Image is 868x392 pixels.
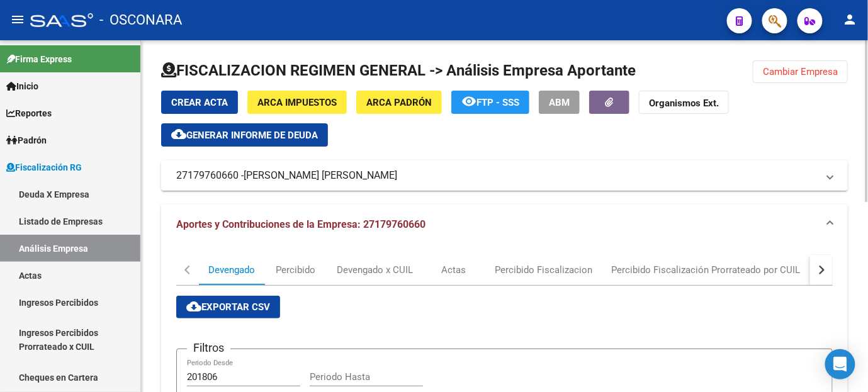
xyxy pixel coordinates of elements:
[366,97,432,108] span: ARCA Padrón
[161,160,848,191] mat-expansion-panel-header: 27179760660 -[PERSON_NAME] [PERSON_NAME]
[843,12,858,27] mat-icon: person
[539,91,580,114] button: ABM
[247,91,347,114] button: ARCA Impuestos
[161,204,848,245] mat-expansion-panel-header: Aportes y Contribuciones de la Empresa: 27179760660
[6,79,38,93] span: Inicio
[6,160,82,174] span: Fiscalización RG
[161,60,636,81] h1: FISCALIZACION REGIMEN GENERAL -> Análisis Empresa Aportante
[337,263,413,277] div: Devengado x CUIL
[186,301,270,313] span: Exportar CSV
[649,98,719,109] strong: Organismos Ext.
[244,169,397,182] span: [PERSON_NAME] [PERSON_NAME]
[176,169,818,182] mat-panel-title: 27179760660 -
[495,263,592,277] div: Percibido Fiscalizacion
[611,263,800,277] div: Percibido Fiscalización Prorrateado por CUIL
[161,123,328,147] button: Generar informe de deuda
[176,218,426,230] span: Aportes y Contribuciones de la Empresa: 27179760660
[187,339,230,357] h3: Filtros
[356,91,442,114] button: ARCA Padrón
[171,97,228,108] span: Crear Acta
[442,263,466,277] div: Actas
[549,97,570,108] span: ABM
[763,66,838,77] span: Cambiar Empresa
[10,12,25,27] mat-icon: menu
[276,263,316,277] div: Percibido
[825,349,855,379] div: Open Intercom Messenger
[6,106,52,120] span: Reportes
[6,52,72,66] span: Firma Express
[208,263,255,277] div: Devengado
[171,126,186,142] mat-icon: cloud_download
[257,97,337,108] span: ARCA Impuestos
[99,6,182,34] span: - OSCONARA
[186,130,318,141] span: Generar informe de deuda
[451,91,529,114] button: FTP - SSS
[161,91,238,114] button: Crear Acta
[461,94,476,109] mat-icon: remove_red_eye
[6,133,47,147] span: Padrón
[639,91,729,114] button: Organismos Ext.
[476,97,519,108] span: FTP - SSS
[176,296,280,318] button: Exportar CSV
[186,299,201,314] mat-icon: cloud_download
[753,60,848,83] button: Cambiar Empresa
